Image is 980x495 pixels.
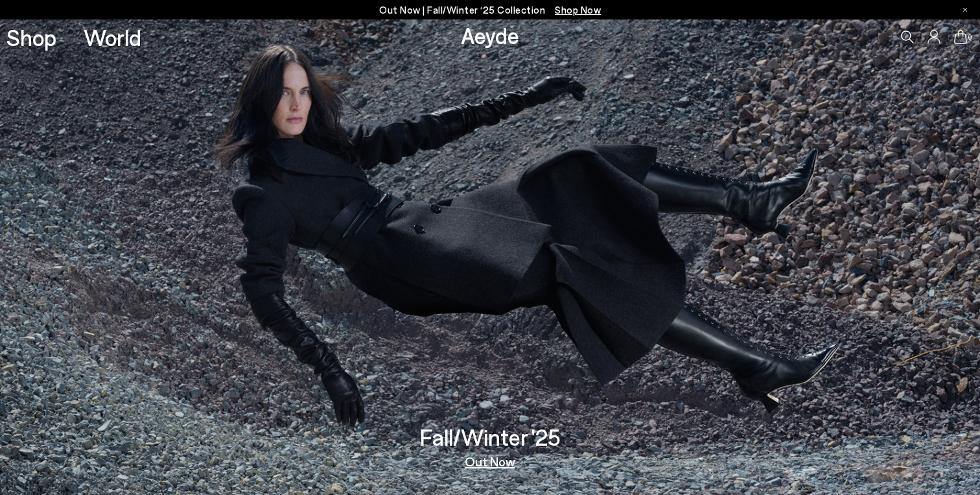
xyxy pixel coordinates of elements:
a: Aeyde [461,21,519,49]
span: 0 [967,34,974,41]
a: Out Now [465,455,515,468]
a: 0 [954,30,967,44]
p: Out Now | Fall/Winter ‘25 Collection [379,2,601,18]
span: Navigate to /collections/new-in [555,4,601,16]
a: World [84,26,141,49]
h3: Fall/Winter '25 [420,426,561,448]
a: Shop [6,26,56,49]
